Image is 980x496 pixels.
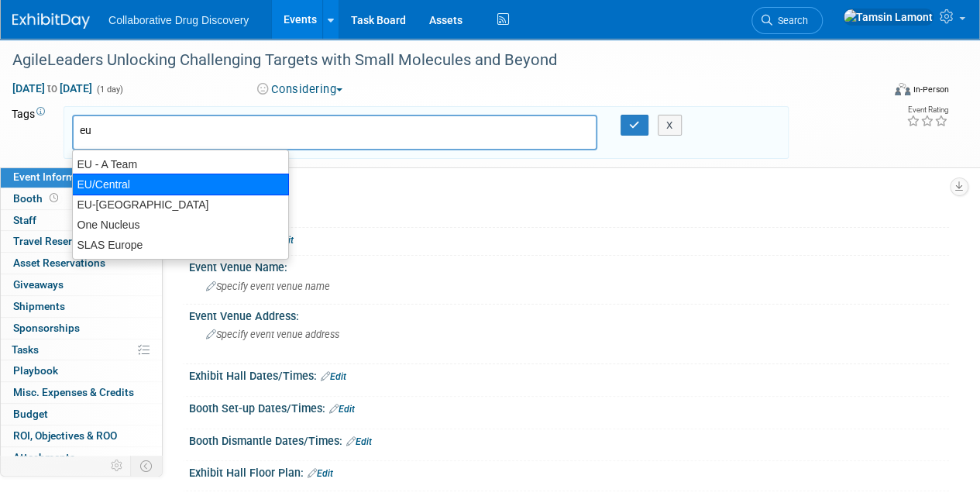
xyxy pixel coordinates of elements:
[13,300,65,312] span: Shipments
[13,386,134,398] span: Misc. Expenses & Credits
[7,46,869,74] div: AgileLeaders Unlocking Challenging Targets with Small Molecules and Beyond
[329,404,355,415] a: Edit
[13,192,61,205] span: Booth
[13,429,117,442] span: ROI, Objectives & ROO
[1,188,162,209] a: Booth
[895,83,910,95] img: Format-Inperson.png
[308,468,333,479] a: Edit
[46,192,61,204] span: Booth not reserved yet
[73,195,288,215] div: EU-[GEOGRAPHIC_DATA]
[658,115,682,136] button: X
[95,84,123,95] span: (1 day)
[12,81,93,95] span: [DATE] [DATE]
[13,451,75,463] span: Attachments
[206,329,339,340] span: Specify event venue address
[1,382,162,403] a: Misc. Expenses & Credits
[13,364,58,377] span: Playbook
[1,167,162,188] a: Event Information
[131,456,163,476] td: Toggle Event Tabs
[13,408,48,420] span: Budget
[12,343,39,356] span: Tasks
[252,81,349,98] button: Considering
[13,257,105,269] span: Asset Reservations
[906,106,948,114] div: Event Rating
[80,122,297,138] input: Type tag and hit enter
[72,174,289,195] div: EU/Central
[13,170,100,183] span: Event Information
[321,371,346,382] a: Edit
[13,322,80,334] span: Sponsorships
[189,256,949,275] div: Event Venue Name:
[1,339,162,360] a: Tasks
[1,425,162,446] a: ROI, Objectives & ROO
[12,106,50,159] td: Tags
[73,215,288,235] div: One Nucleus
[73,235,288,255] div: SLAS Europe
[45,82,60,95] span: to
[189,461,949,481] div: Exhibit Hall Floor Plan:
[1,274,162,295] a: Giveaways
[189,184,949,204] div: Pod Notes:
[1,404,162,425] a: Budget
[189,228,949,248] div: Event Website:
[104,456,131,476] td: Personalize Event Tab Strip
[73,154,288,174] div: EU - A Team
[13,235,108,247] span: Travel Reservations
[189,364,949,384] div: Exhibit Hall Dates/Times:
[1,447,162,468] a: Attachments
[189,429,949,449] div: Booth Dismantle Dates/Times:
[13,214,36,226] span: Staff
[1,210,162,231] a: Staff
[12,13,90,29] img: ExhibitDay
[189,397,949,417] div: Booth Set-up Dates/Times:
[1,231,162,252] a: Travel Reservations
[13,278,64,291] span: Giveaways
[751,7,823,34] a: Search
[772,15,808,26] span: Search
[108,14,249,26] span: Collaborative Drug Discovery
[812,81,949,104] div: Event Format
[913,84,949,95] div: In-Person
[843,9,934,26] img: Tamsin Lamont
[1,318,162,339] a: Sponsorships
[1,253,162,274] a: Asset Reservations
[189,305,949,324] div: Event Venue Address:
[346,436,372,447] a: Edit
[1,360,162,381] a: Playbook
[1,296,162,317] a: Shipments
[206,281,330,292] span: Specify event venue name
